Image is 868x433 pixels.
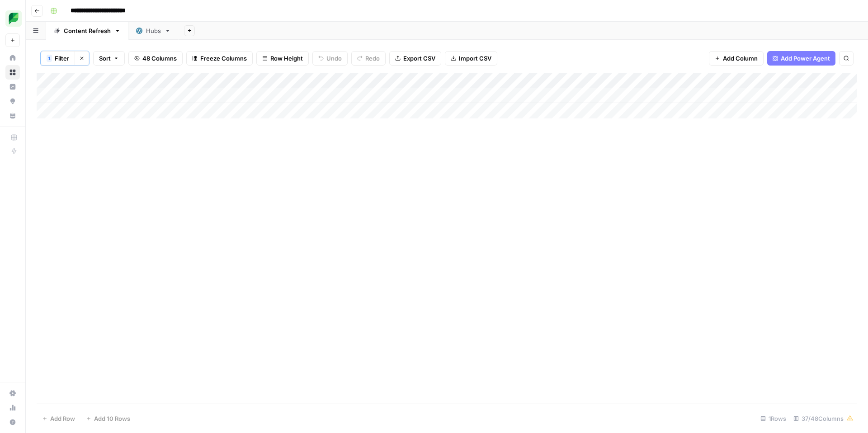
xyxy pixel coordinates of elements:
a: Your Data [5,108,20,123]
a: Usage [5,400,20,415]
span: Undo [326,54,342,63]
button: Undo [312,51,348,66]
button: Import CSV [445,51,497,66]
span: Sort [99,54,111,63]
span: Filter [55,54,69,63]
button: Workspace: SproutSocial [5,7,20,30]
span: 1 [48,55,51,62]
a: Insights [5,80,20,94]
button: Add Row [37,411,80,426]
a: Browse [5,65,20,80]
span: Row Height [270,54,303,63]
button: 1Filter [41,51,75,66]
span: 48 Columns [142,54,177,63]
button: Add Power Agent [767,51,835,66]
div: Hubs [146,26,161,35]
button: 48 Columns [128,51,183,66]
span: Redo [365,54,380,63]
span: Freeze Columns [200,54,247,63]
button: Add 10 Rows [80,411,136,426]
div: 37/48 Columns [790,411,857,426]
div: 1 Rows [757,411,790,426]
a: Hubs [128,22,179,40]
span: Add Power Agent [781,54,830,63]
span: Add 10 Rows [94,414,130,423]
button: Add Column [709,51,764,66]
a: Content Refresh [46,22,128,40]
span: Add Column [723,54,758,63]
button: Redo [351,51,386,66]
button: Help + Support [5,415,20,429]
button: Sort [93,51,125,66]
button: Export CSV [389,51,441,66]
span: Add Row [50,414,75,423]
img: SproutSocial Logo [5,10,22,27]
div: Content Refresh [64,26,111,35]
a: Settings [5,386,20,400]
a: Opportunities [5,94,20,108]
a: Home [5,51,20,65]
button: Row Height [256,51,309,66]
div: 1 [47,55,52,62]
span: Import CSV [459,54,491,63]
button: Freeze Columns [186,51,253,66]
span: Export CSV [403,54,435,63]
